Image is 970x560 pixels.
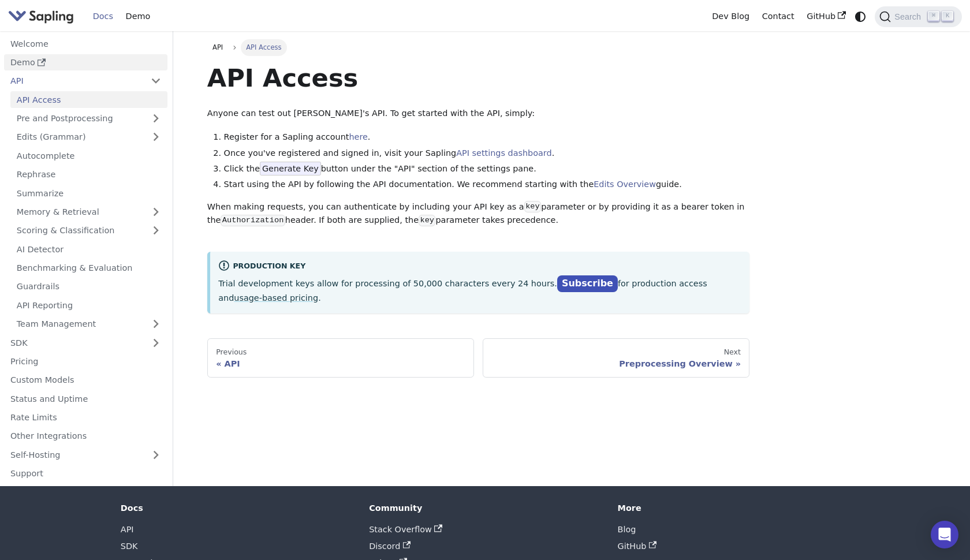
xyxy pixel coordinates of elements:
a: Blog [618,525,636,534]
a: Benchmarking & Evaluation [10,260,167,277]
a: Other Integrations [4,428,167,445]
span: Generate Key [260,162,321,176]
a: Docs [87,8,120,25]
a: PreviousAPI [207,338,475,378]
a: Autocomplete [10,147,167,164]
button: Switch between dark and light mode (currently system mode) [852,8,869,25]
a: Pre and Postprocessing [10,110,167,127]
a: Demo [4,54,167,71]
span: API Access [241,39,287,55]
a: NextPreprocessing Overview [483,338,750,378]
div: Previous [216,348,465,357]
div: More [618,503,850,513]
button: Search (Command+K) [875,6,961,27]
a: Contact [756,8,801,25]
span: API [212,43,223,51]
a: Pricing [4,353,167,370]
a: here [349,132,367,141]
a: SDK [121,542,138,551]
a: Team Management [10,316,167,333]
a: Summarize [10,185,167,201]
div: Docs [121,503,353,513]
a: Rate Limits [4,409,167,426]
a: Edits (Grammar) [10,129,167,145]
a: AI Detector [10,241,167,257]
nav: Docs pages [207,338,750,378]
img: Sapling.ai [8,8,74,25]
li: Click the button under the "API" section of the settings pane. [224,162,750,176]
button: Expand sidebar category 'SDK' [144,334,167,351]
code: key [524,201,541,212]
a: API settings dashboard [456,148,551,158]
h1: API Access [207,62,750,94]
li: Start using the API by following the API documentation. We recommend starting with the guide. [224,178,750,192]
p: When making requests, you can authenticate by including your API key as a parameter or by providi... [207,200,750,228]
a: Dev Blog [706,8,755,25]
a: Sapling.ai [8,8,78,25]
code: Authorization [221,215,285,226]
a: Scoring & Classification [10,222,167,239]
p: Trial development keys allow for processing of 50,000 characters every 24 hours. for production a... [218,276,741,305]
div: Community [369,503,601,513]
div: Production Key [218,260,741,274]
div: Preprocessing Overview [491,359,741,369]
div: Open Intercom Messenger [931,521,958,548]
div: API [216,359,465,369]
a: Custom Models [4,372,167,389]
span: Search [891,12,928,21]
a: Welcome [4,35,167,52]
a: Discord [369,542,411,551]
a: API Access [10,91,167,108]
a: Memory & Retrieval [10,204,167,221]
code: key [419,215,435,226]
div: Next [491,348,741,357]
kbd: ⌘ [928,11,939,21]
button: Collapse sidebar category 'API' [144,73,167,89]
li: Register for a Sapling account . [224,130,750,144]
a: usage-based pricing [234,293,318,303]
a: Subscribe [557,275,618,292]
p: Anyone can test out [PERSON_NAME]'s API. To get started with the API, simply: [207,107,750,121]
a: API [4,73,144,89]
a: Rephrase [10,166,167,183]
a: GitHub [800,8,852,25]
a: SDK [4,334,144,351]
a: Status and Uptime [4,390,167,407]
a: GitHub [618,542,657,551]
a: Edits Overview [594,180,656,189]
nav: Breadcrumbs [207,39,750,55]
a: Support [4,465,167,482]
a: API [207,39,229,55]
kbd: K [942,11,953,21]
a: Self-Hosting [4,446,167,463]
a: API Reporting [10,297,167,313]
li: Once you've registered and signed in, visit your Sapling . [224,147,750,160]
a: Guardrails [10,278,167,295]
a: Stack Overflow [369,525,442,534]
a: Demo [120,8,156,25]
a: API [121,525,134,534]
